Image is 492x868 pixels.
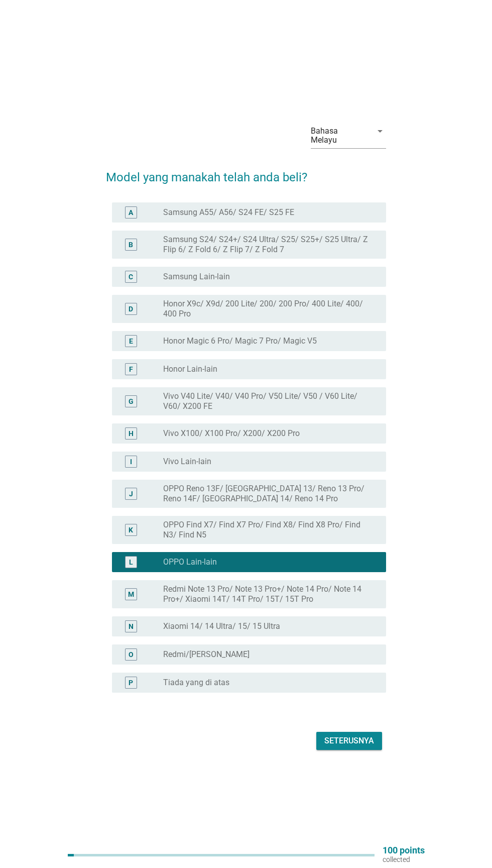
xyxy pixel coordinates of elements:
div: E [129,336,133,347]
label: Redmi Note 13 Pro/ Note 13 Pro+/ Note 14 Pro/ Note 14 Pro+/ Xiaomi 14T/ 14T Pro/ 15T/ 15T Pro [163,584,370,604]
div: C [129,272,133,282]
label: Vivo V40 Lite/ V40/ V40 Pro/ V50 Lite/ V50 / V60 Lite/ V60/ X200 FE [163,391,370,411]
div: P [129,678,133,688]
label: Xiaomi 14/ 14 Ultra/ 15/ 15 Ultra [163,621,280,631]
p: 100 points [383,846,425,855]
label: Redmi/[PERSON_NAME] [163,649,250,660]
div: B [129,240,133,250]
div: J [129,489,133,499]
label: Honor Lain-lain [163,364,217,374]
div: I [130,457,132,467]
div: F [129,364,133,375]
div: Bahasa Melayu [311,127,366,145]
label: Vivo Lain-lain [163,457,211,467]
label: OPPO Lain-lain [163,557,217,567]
div: A [129,207,133,218]
label: Tiada yang di atas [163,678,229,688]
h2: Model yang manakah telah anda beli? [106,158,386,186]
label: Honor Magic 6 Pro/ Magic 7 Pro/ Magic V5 [163,336,317,346]
div: O [129,649,134,660]
p: collected [383,855,425,864]
label: OPPO Find X7/ Find X7 Pro/ Find X8/ Find X8 Pro/ Find N3/ Find N5 [163,520,370,540]
div: K [129,525,133,535]
div: M [128,589,134,600]
label: OPPO Reno 13F/ [GEOGRAPHIC_DATA] 13/ Reno 13 Pro/ Reno 14F/ [GEOGRAPHIC_DATA] 14/ Reno 14 Pro [163,484,370,504]
label: Samsung A55/ A56/ S24 FE/ S25 FE [163,207,294,218]
div: D [129,304,133,314]
button: Seterusnya [316,732,382,750]
div: L [129,557,133,568]
div: G [129,396,134,407]
div: N [129,621,134,632]
label: Vivo X100/ X100 Pro/ X200/ X200 Pro [163,428,300,439]
div: H [129,428,134,439]
i: arrow_drop_down [374,125,386,137]
div: Seterusnya [324,735,374,747]
label: Honor X9c/ X9d/ 200 Lite/ 200/ 200 Pro/ 400 Lite/ 400/ 400 Pro [163,299,370,319]
label: Samsung S24/ S24+/ S24 Ultra/ S25/ S25+/ S25 Ultra/ Z Flip 6/ Z Fold 6/ Z Flip 7/ Z Fold 7 [163,235,370,255]
label: Samsung Lain-lain [163,272,230,282]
